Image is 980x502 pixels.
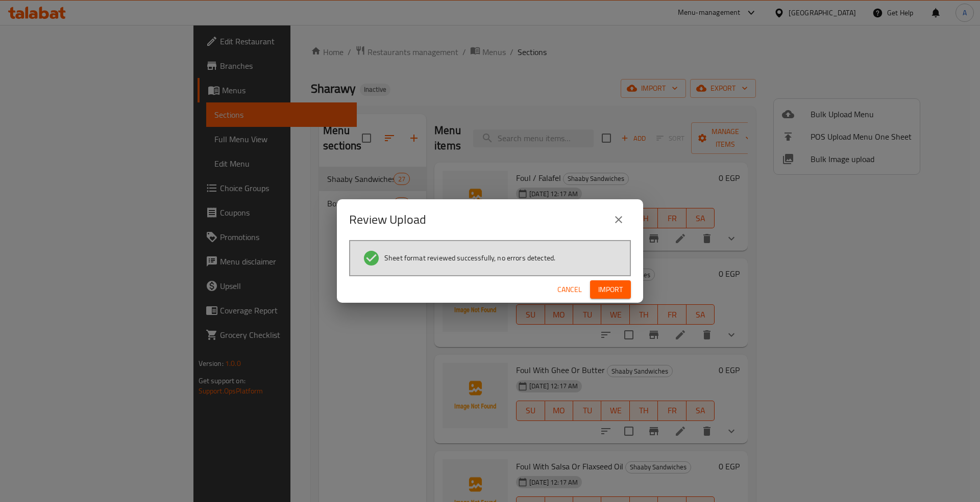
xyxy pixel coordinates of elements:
[606,207,631,232] button: close
[590,280,631,299] button: Import
[553,280,586,299] button: Cancel
[598,283,623,296] span: Import
[349,212,426,228] h2: Review Upload
[557,283,582,296] span: Cancel
[384,253,555,263] span: Sheet format reviewed successfully, no errors detected.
